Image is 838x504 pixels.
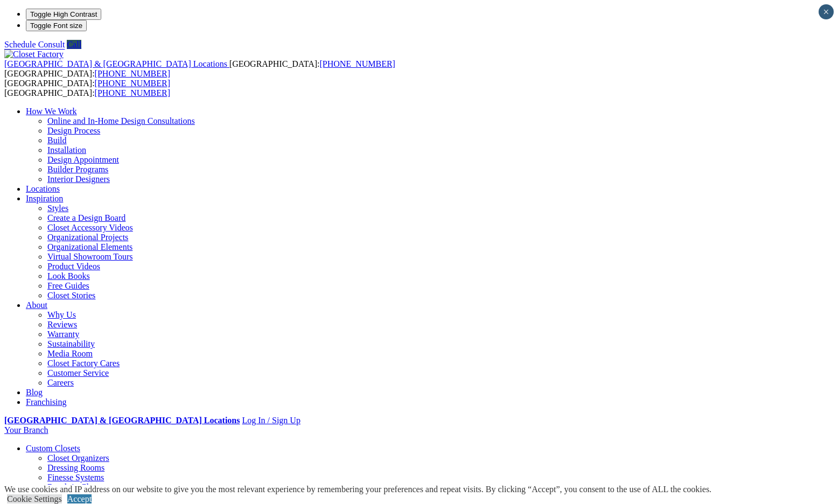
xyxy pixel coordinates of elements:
[26,20,87,31] button: Toggle Font size
[47,213,125,222] a: Create a Design Board
[47,262,100,271] a: Product Videos
[47,223,133,232] a: Closet Accessory Videos
[819,4,834,19] button: Close
[47,204,68,213] a: Styles
[47,473,104,482] a: Finesse Systems
[4,79,170,97] span: [GEOGRAPHIC_DATA]: [GEOGRAPHIC_DATA]:
[26,184,60,193] a: Locations
[4,50,64,59] img: Closet Factory
[4,59,395,78] span: [GEOGRAPHIC_DATA]: [GEOGRAPHIC_DATA]:
[47,378,74,387] a: Careers
[47,349,93,358] a: Media Room
[47,339,95,348] a: Sustainability
[95,88,170,97] a: [PHONE_NUMBER]
[67,494,92,503] a: Accept
[47,136,67,145] a: Build
[47,116,195,125] a: Online and In-Home Design Consultations
[319,59,395,68] a: [PHONE_NUMBER]
[47,145,86,155] a: Installation
[26,397,67,407] a: Franchising
[47,359,120,368] a: Closet Factory Cares
[47,281,89,290] a: Free Guides
[30,22,82,30] span: Toggle Font size
[47,126,100,135] a: Design Process
[26,194,63,203] a: Inspiration
[47,330,79,339] a: Warranty
[47,368,109,377] a: Customer Service
[47,320,77,329] a: Reviews
[47,271,90,281] a: Look Books
[95,69,170,78] a: [PHONE_NUMBER]
[47,252,133,261] a: Virtual Showroom Tours
[242,416,300,425] a: Log In / Sign Up
[47,155,119,164] a: Design Appointment
[4,485,711,494] div: We use cookies and IP address on our website to give you the most relevant experience by remember...
[26,107,77,116] a: How We Work
[26,300,47,310] a: About
[4,40,65,49] a: Schedule Consult
[47,165,108,174] a: Builder Programs
[30,10,97,18] span: Toggle High Contrast
[26,388,43,397] a: Blog
[4,425,48,435] a: Your Branch
[47,233,128,242] a: Organizational Projects
[47,463,104,472] a: Dressing Rooms
[4,59,227,68] span: [GEOGRAPHIC_DATA] & [GEOGRAPHIC_DATA] Locations
[26,9,101,20] button: Toggle High Contrast
[47,482,106,492] a: Reach-in Closets
[67,40,81,49] a: Call
[47,242,132,251] a: Organizational Elements
[47,310,76,319] a: Why Us
[47,291,95,300] a: Closet Stories
[4,416,240,425] a: [GEOGRAPHIC_DATA] & [GEOGRAPHIC_DATA] Locations
[7,494,62,503] a: Cookie Settings
[95,79,170,88] a: [PHONE_NUMBER]
[47,453,109,463] a: Closet Organizers
[47,174,110,184] a: Interior Designers
[4,59,229,68] a: [GEOGRAPHIC_DATA] & [GEOGRAPHIC_DATA] Locations
[26,444,80,453] a: Custom Closets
